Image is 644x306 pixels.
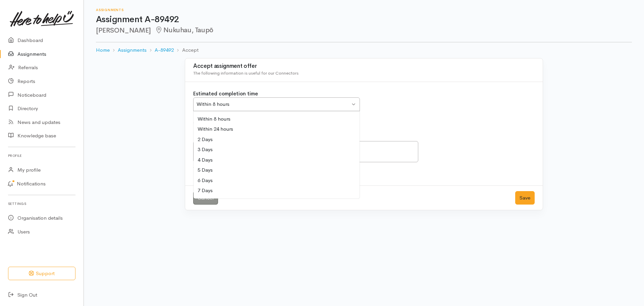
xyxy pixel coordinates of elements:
[96,15,632,25] h1: Assignment A-89492
[155,46,174,54] a: A-89492
[194,185,360,196] div: 7 Days
[194,175,360,186] div: 6 Days
[194,155,360,165] div: 4 Days
[194,124,360,134] div: Within 24 hours
[194,114,360,124] div: Within 8 hours
[197,100,350,108] div: Within 8 hours
[8,151,75,160] h6: Profile
[96,8,632,12] h6: Assignments
[194,144,360,155] div: 3 Days
[193,63,535,70] h3: Accept assignment offer
[96,46,110,54] a: Home
[193,90,258,98] label: Estimated completion time
[194,134,360,145] div: 2 Days
[193,70,299,76] span: The following information is useful for our Connectors
[8,199,75,208] h6: Settings
[96,27,632,34] h2: [PERSON_NAME]
[174,46,198,54] li: Accept
[155,26,213,34] span: Nukuhau, Taupō
[118,46,147,54] a: Assignments
[194,165,360,175] div: 5 Days
[515,191,535,205] button: Save
[8,267,75,280] button: Support
[96,42,632,58] nav: breadcrumb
